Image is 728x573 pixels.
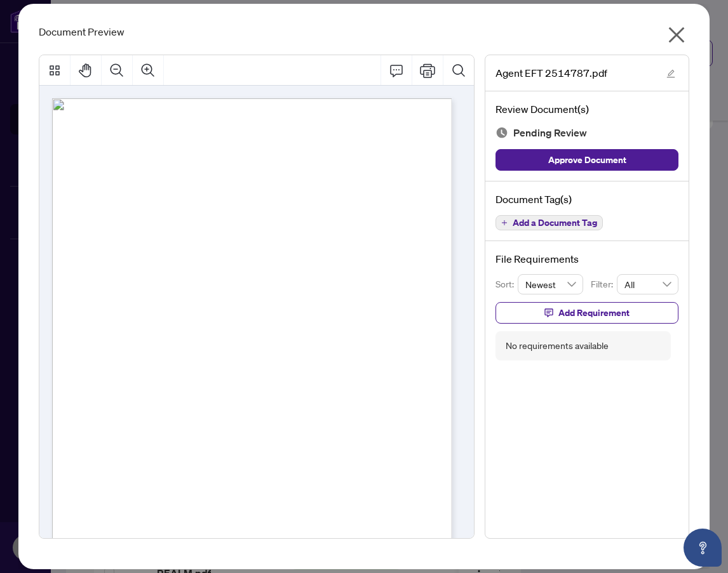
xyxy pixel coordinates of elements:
h4: File Requirements [495,251,678,267]
span: Add a Document Tag [513,218,597,227]
div: No requirements available [506,339,609,353]
p: Sort: [495,277,518,291]
div: Document Preview [39,24,690,39]
button: Add Requirement [495,302,678,324]
span: Newest [525,275,576,294]
span: plus [501,220,508,226]
button: Approve Document [495,149,678,171]
h4: Review Document(s) [495,102,678,117]
button: Open asap [684,529,722,567]
span: Approve Document [548,150,626,170]
button: Add a Document Tag [495,215,603,230]
span: close [666,25,687,45]
span: Add Requirement [558,303,630,323]
p: Filter: [591,277,616,291]
span: Agent EFT 2514787.pdf [495,65,607,81]
span: Pending Review [513,124,587,142]
span: All [624,275,671,294]
span: edit [666,69,675,78]
h4: Document Tag(s) [495,192,678,207]
img: Document Status [495,126,508,139]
